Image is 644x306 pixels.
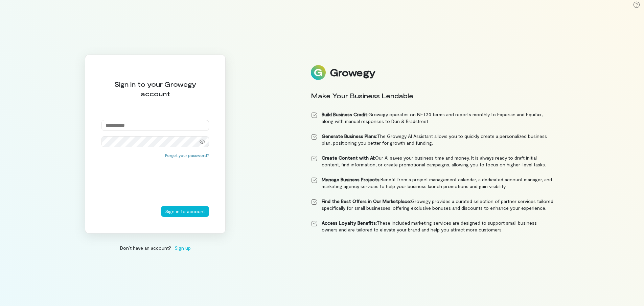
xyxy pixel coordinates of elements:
span: Sign up [175,244,191,251]
strong: Create Content with AI: [322,155,375,161]
strong: Build Business Credit: [322,111,368,117]
strong: Find the Best Offers in Our Marketplace: [322,198,411,204]
button: Forgot your password? [165,152,209,158]
strong: Generate Business Plans: [322,133,377,139]
div: Sign in to your Growegy account [101,79,209,98]
li: Our AI saves your business time and money. It is always ready to draft initial content, find info... [311,155,554,168]
li: These included marketing services are designed to support small business owners and are tailored ... [311,220,554,233]
li: Growegy operates on NET30 terms and reports monthly to Experian and Equifax, along with manual re... [311,111,554,125]
img: Logo [311,65,326,80]
div: Don’t have an account? [85,244,226,251]
li: Benefit from a project management calendar, a dedicated account manager, and marketing agency ser... [311,176,554,190]
strong: Access Loyalty Benefits: [322,220,377,226]
button: Sign in to account [161,206,209,217]
div: Make Your Business Lendable [311,91,554,100]
li: Growegy provides a curated selection of partner services tailored specifically for small business... [311,198,554,211]
div: Growegy [330,67,375,78]
strong: Manage Business Projects: [322,177,381,182]
li: The Growegy AI Assistant allows you to quickly create a personalized business plan, positioning y... [311,133,554,146]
